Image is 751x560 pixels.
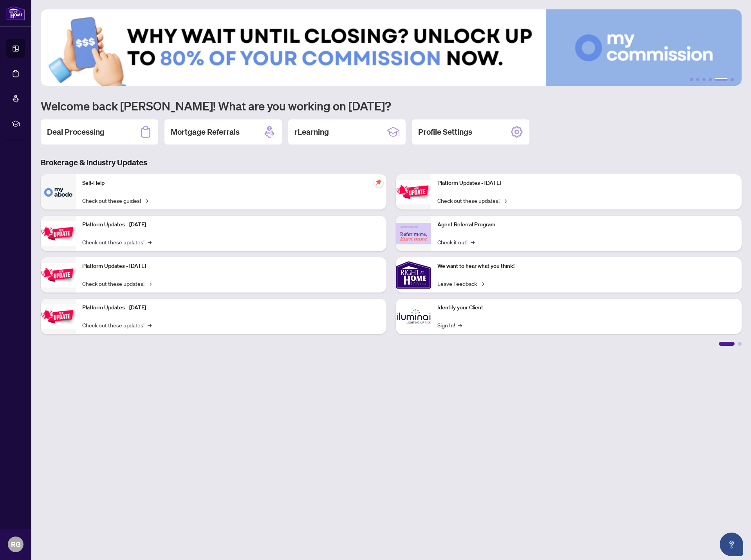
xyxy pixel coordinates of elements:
[437,179,735,188] p: Platform Updates - [DATE]
[437,303,735,312] p: Identify your Client
[41,9,742,86] img: Slide 4
[396,223,431,244] img: Agent Referral Program
[480,279,484,288] span: →
[437,238,475,246] a: Check it out!→
[148,238,152,246] span: →
[437,321,462,329] a: Sign In!→
[702,78,706,81] button: 3
[458,321,462,329] span: →
[720,533,743,556] button: Open asap
[82,262,380,271] p: Platform Updates - [DATE]
[503,196,507,205] span: →
[82,321,152,329] a: Check out these updates!→
[731,78,734,81] button: 6
[47,126,105,137] h2: Deal Processing
[471,238,475,246] span: →
[41,98,742,113] h1: Welcome back [PERSON_NAME]! What are you working on [DATE]?
[82,279,152,288] a: Check out these updates!→
[144,196,148,205] span: →
[294,126,329,137] h2: rLearning
[437,279,484,288] a: Leave Feedback→
[82,220,380,229] p: Platform Updates - [DATE]
[82,303,380,312] p: Platform Updates - [DATE]
[41,221,76,246] img: Platform Updates - September 16, 2025
[148,279,152,288] span: →
[171,126,240,137] h2: Mortgage Referrals
[148,321,152,329] span: →
[82,238,152,246] a: Check out these updates!→
[437,220,735,229] p: Agent Referral Program
[437,262,735,271] p: We want to hear what you think!
[396,299,431,334] img: Identify your Client
[6,6,25,20] img: logo
[396,180,431,204] img: Platform Updates - June 23, 2025
[715,78,728,81] button: 5
[396,257,431,293] img: We want to hear what you think!
[82,196,148,205] a: Check out these guides!→
[41,174,76,210] img: Self-Help
[41,157,742,168] h3: Brokerage & Industry Updates
[82,179,380,188] p: Self-Help
[709,78,712,81] button: 4
[41,304,76,329] img: Platform Updates - July 8, 2025
[418,126,472,137] h2: Profile Settings
[41,263,76,287] img: Platform Updates - July 21, 2025
[696,78,699,81] button: 2
[11,539,21,550] span: RG
[437,196,507,205] a: Check out these updates!→
[690,78,693,81] button: 1
[374,177,383,187] span: pushpin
